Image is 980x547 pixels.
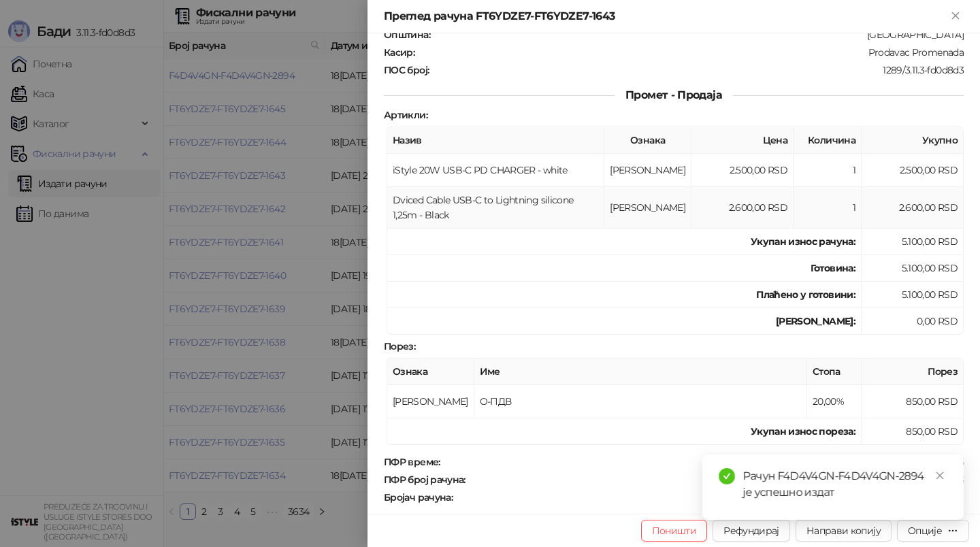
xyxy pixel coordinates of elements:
[384,64,429,76] strong: ПОС број :
[691,127,794,154] th: Цена
[751,235,855,248] strong: Укупан износ рачуна :
[604,127,691,154] th: Ознака
[691,187,794,229] td: 2.600,00 RSD
[862,187,964,229] td: 2.600,00 RSD
[384,491,453,503] strong: Бројач рачуна :
[862,282,964,308] td: 5.100,00 RSD
[932,468,947,483] a: Close
[431,29,965,41] div: [GEOGRAPHIC_DATA]
[897,520,969,542] button: Опције
[811,262,855,274] strong: Готовина :
[807,359,862,385] th: Стопа
[935,471,945,480] span: close
[691,154,794,187] td: 2.500,00 RSD
[442,456,965,468] div: [DATE] 20:05:25
[474,359,807,385] th: Име
[862,127,964,154] th: Укупно
[751,425,855,437] strong: Укупан износ пореза:
[719,468,735,484] span: check-circle
[862,385,964,418] td: 850,00 RSD
[387,359,474,385] th: Ознака
[384,474,465,486] strong: ПФР број рачуна :
[743,468,947,501] div: Рачун F4D4V4GN-F4D4V4GN-2894 је успешно издат
[776,315,855,327] strong: [PERSON_NAME]:
[454,491,965,503] div: 1591/1643ПП
[387,127,604,154] th: Назив
[796,520,892,542] button: Направи копију
[862,255,964,282] td: 5.100,00 RSD
[467,474,965,486] div: FT6YDZE7-FT6YDZE7-1643
[862,359,964,385] th: Порез
[794,187,862,229] td: 1
[641,520,708,542] button: Поништи
[947,8,964,24] button: Close
[604,154,691,187] td: [PERSON_NAME]
[807,385,862,418] td: 20,00%
[615,88,733,101] span: Промет - Продаја
[862,418,964,445] td: 850,00 RSD
[384,109,427,121] strong: Артикли :
[862,154,964,187] td: 2.500,00 RSD
[387,154,604,187] td: iStyle 20W USB-C PD CHARGER - white
[604,187,691,229] td: [PERSON_NAME]
[384,456,440,468] strong: ПФР време :
[384,8,947,24] div: Преглед рачуна FT6YDZE7-FT6YDZE7-1643
[384,46,414,59] strong: Касир :
[794,127,862,154] th: Количина
[387,187,604,229] td: Dviced Cable USB-C to Lightning silicone 1,25m - Black
[387,385,474,418] td: [PERSON_NAME]
[713,520,790,542] button: Рефундирај
[474,385,807,418] td: О-ПДВ
[384,29,430,41] strong: Општина :
[862,308,964,335] td: 0,00 RSD
[756,288,855,301] strong: Плаћено у готовини:
[806,525,881,537] span: Направи копију
[416,46,965,59] div: Prodavac Promenada
[862,229,964,255] td: 5.100,00 RSD
[430,64,965,76] div: 1289/3.11.3-fd0d8d3
[794,154,862,187] td: 1
[908,525,942,537] div: Опције
[384,340,415,352] strong: Порез :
